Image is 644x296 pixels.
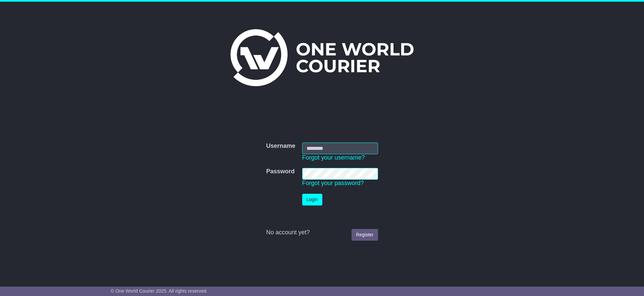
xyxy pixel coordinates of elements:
img: One World [230,29,414,86]
label: Password [266,168,294,175]
span: © One World Courier 2025. All rights reserved. [111,288,208,294]
a: Register [352,229,378,241]
label: Username [266,142,295,150]
a: Forgot your password? [302,180,364,186]
div: No account yet? [266,229,378,236]
a: Forgot your username? [302,154,365,161]
button: Login [302,194,322,205]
